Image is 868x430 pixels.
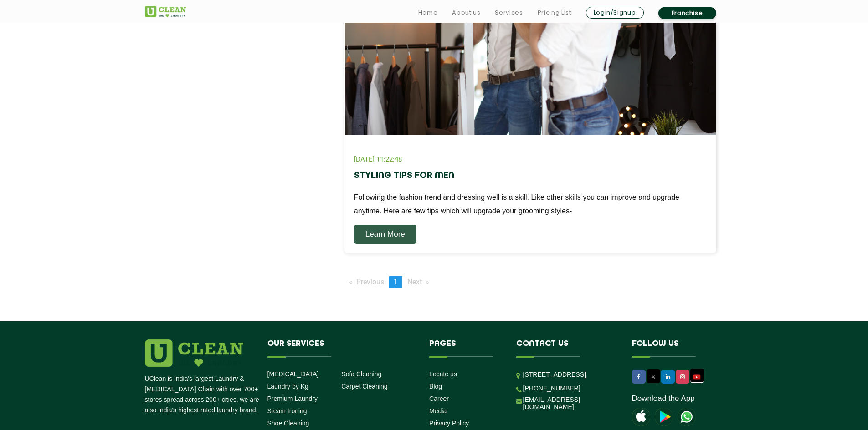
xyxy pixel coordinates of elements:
a: [PHONE_NUMBER] [523,384,580,392]
a: Laundry by Kg [267,383,308,390]
a: Home [418,7,438,18]
a: Pricing List [538,7,571,18]
a: Premium Laundry [267,395,318,402]
p: Following the fashion trend and dressing well is a skill. Like other skills you can improve and u... [354,191,707,218]
h4: Pages [429,339,503,357]
img: playstoreicon.png [655,408,673,426]
a: Download the App [632,394,695,403]
span: Next [407,278,422,286]
img: UClean Laundry and Dry Cleaning [678,408,696,426]
h4: Our Services [267,339,416,357]
h4: Styling Tips For Men [354,169,707,182]
span: 1 [394,278,398,286]
h4: Follow us [632,339,712,357]
a: Shoe Cleaning [267,420,309,427]
a: Franchise [658,7,716,19]
img: logo.png [145,339,243,367]
a: Sofa Cleaning [341,370,381,378]
a: Login/Signup [586,7,644,19]
img: UClean Laundry and Dry Cleaning [145,6,186,17]
a: Carpet Cleaning [341,383,387,390]
span: Previous [356,278,384,286]
ul: Pagination [344,276,434,288]
a: [EMAIL_ADDRESS][DOMAIN_NAME] [523,396,618,410]
a: Privacy Policy [429,420,469,427]
a: [MEDICAL_DATA] [267,370,319,378]
a: Services [495,7,523,18]
h4: Contact us [516,339,618,357]
a: Blog [429,383,442,390]
img: apple-icon.png [632,408,650,426]
img: UClean Laundry and Dry Cleaning [690,372,703,383]
a: Learn More [354,225,416,244]
a: Career [429,395,449,402]
a: Locate us [429,370,457,378]
a: Media [429,407,447,415]
a: Steam Ironing [267,407,307,415]
p: UClean is India's largest Laundry & [MEDICAL_DATA] Chain with over 700+ stores spread across 200+... [145,374,261,415]
a: About us [452,7,480,18]
p: [STREET_ADDRESS] [523,369,618,380]
span: [DATE] 11:22:48 [354,155,707,163]
nav: Page navigation example [344,267,717,304]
